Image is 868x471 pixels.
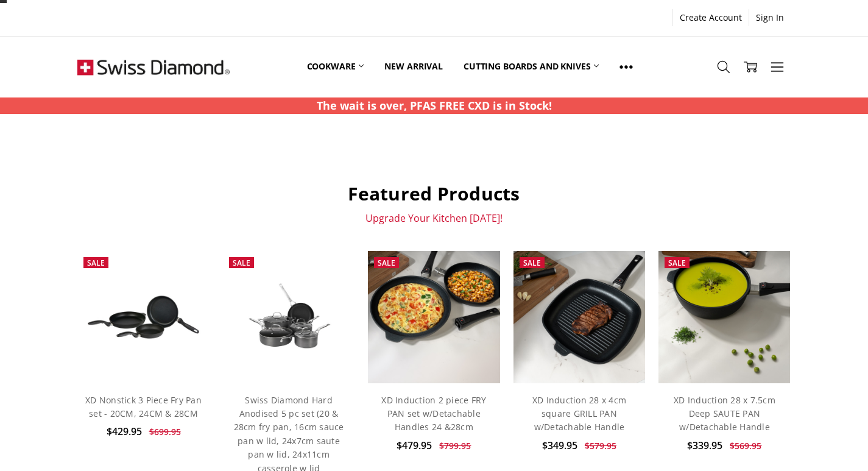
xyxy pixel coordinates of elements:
p: The wait is over, PFAS FREE CXD is in Stock! [317,97,552,114]
a: Cookware [297,40,375,94]
span: $569.95 [730,440,761,452]
span: $579.95 [585,440,616,452]
a: Sign In [749,9,791,26]
img: XD Nonstick 3 Piece Fry Pan set - 20CM, 24CM & 28CM [77,284,209,350]
span: Sale [87,258,105,268]
a: XD Nonstick 3 Piece Fry Pan set - 20CM, 24CM & 28CM [77,251,209,383]
a: Swiss Diamond Hard Anodised 5 pc set (20 & 28cm fry pan, 16cm sauce pan w lid, 24x7cm saute pan w... [223,251,355,383]
span: $429.95 [107,425,142,438]
a: New arrival [374,40,453,94]
img: Free Shipping On Every Order [77,37,230,97]
a: Create Account [673,9,749,26]
p: Upgrade Your Kitchen [DATE]! [77,212,790,224]
span: $349.95 [542,439,577,452]
a: XD Nonstick 3 Piece Fry Pan set - 20CM, 24CM & 28CM [85,394,202,419]
img: XD Induction 2 piece FRY PAN set w/Detachable Handles 24 &28cm [368,251,499,383]
img: Swiss Diamond Hard Anodised 5 pc set (20 & 28cm fry pan, 16cm sauce pan w lid, 24x7cm saute pan w... [223,273,355,362]
span: Sale [668,258,686,268]
span: $479.95 [397,439,432,452]
span: $339.95 [687,439,722,452]
span: $699.95 [149,426,181,437]
h2: Featured Products [77,182,790,205]
a: XD Induction 28 x 7.5cm Deep SAUTE PAN w/Detachable Handle [674,394,775,433]
span: Sale [378,258,395,268]
span: Sale [523,258,541,268]
a: XD Induction 2 piece FRY PAN set w/Detachable Handles 24 &28cm [381,394,486,433]
a: Cutting boards and knives [453,40,610,94]
span: Sale [233,258,250,268]
img: XD Induction 28 x 7.5cm Deep SAUTE PAN w/Detachable Handle [658,251,790,383]
a: XD Induction 28 x 4cm square GRILL PAN w/Detachable Handle [532,394,626,433]
a: Show All [609,40,643,94]
span: $799.95 [439,440,471,452]
img: XD Induction 28 x 4cm square GRILL PAN w/Detachable Handle [513,251,645,383]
